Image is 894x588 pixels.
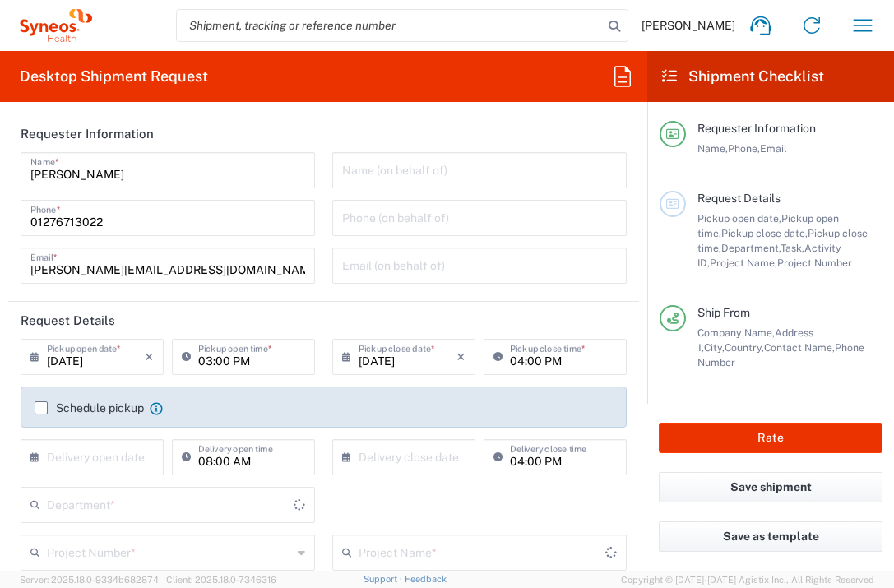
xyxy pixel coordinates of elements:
button: Save as template [659,521,882,552]
span: [PERSON_NAME] [642,18,735,33]
span: Project Number [777,257,852,269]
i: × [456,344,466,370]
button: Rate [659,423,882,453]
h2: Shipment Checklist [662,67,824,86]
span: Server: 2025.18.0-9334b682874 [20,575,159,585]
button: Save shipment [659,472,882,502]
span: Project Name, [710,257,777,269]
h2: Desktop Shipment Request [20,67,208,86]
label: Schedule pickup [35,401,144,414]
span: Contact Name, [764,341,835,354]
a: Support [364,574,405,584]
span: Requester Information [697,122,816,135]
span: Email [760,142,787,155]
span: City, [704,341,725,354]
span: Department, [721,242,781,254]
span: Copyright © [DATE]-[DATE] Agistix Inc., All Rights Reserved [621,572,874,587]
span: Request Details [697,192,781,205]
input: Shipment, tracking or reference number [177,10,603,41]
span: Pickup open date, [697,212,781,225]
span: Phone, [728,142,760,155]
span: Client: 2025.18.0-7346316 [166,575,276,585]
span: Task, [781,242,804,254]
h2: Request Details [21,313,115,329]
i: × [145,344,154,370]
h2: Requester Information [21,126,154,142]
span: Country, [725,341,764,354]
span: Pickup close date, [721,227,808,239]
a: Feedback [405,574,447,584]
span: Name, [697,142,728,155]
span: Company Name, [697,326,775,339]
span: Ship From [697,306,750,319]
